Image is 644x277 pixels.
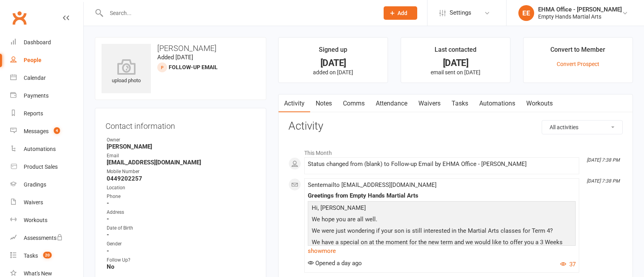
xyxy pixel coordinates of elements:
[107,175,256,182] strong: 0449202257
[310,203,574,215] p: Hi, [PERSON_NAME]
[24,217,47,223] div: Workouts
[446,94,474,113] a: Tasks
[521,94,558,113] a: Workouts
[308,181,437,188] span: Sent email to [EMAIL_ADDRESS][DOMAIN_NAME]
[105,119,256,130] h3: Contact information
[107,159,256,166] strong: [EMAIL_ADDRESS][DOMAIN_NAME]
[286,69,380,75] p: added on [DATE]
[10,87,83,105] a: Payments
[107,168,256,175] div: Mobile Number
[587,178,620,184] i: [DATE] 7:38 PM
[102,59,151,85] div: upload photo
[10,247,83,265] a: Tasks 20
[107,143,256,150] strong: [PERSON_NAME]
[10,122,83,140] a: Messages 4
[107,231,256,238] strong: -
[24,270,52,277] div: What's New
[107,209,256,216] div: Address
[107,136,256,144] div: Owner
[24,253,38,259] div: Tasks
[550,45,605,59] div: Convert to Member
[24,39,51,45] div: Dashboard
[107,224,256,232] div: Date of Birth
[10,34,83,51] a: Dashboard
[102,44,260,53] h3: [PERSON_NAME]
[337,94,370,113] a: Comms
[24,146,56,152] div: Automations
[308,192,576,199] div: Greetings from Empty Hands Martial Arts
[518,5,534,21] div: EE
[24,75,46,81] div: Calendar
[286,59,380,67] div: [DATE]
[24,110,43,117] div: Reports
[107,247,256,254] strong: -
[24,92,49,99] div: Payments
[43,252,52,258] span: 20
[474,94,521,113] a: Automations
[107,215,256,222] strong: -
[310,215,574,226] p: We hope you are all well.
[24,235,63,241] div: Assessments
[308,260,362,267] span: Opened a day ago
[104,8,373,19] input: Search...
[54,127,60,134] span: 4
[107,193,256,200] div: Phone
[10,176,83,194] a: Gradings
[107,184,256,192] div: Location
[107,152,256,160] div: Email
[310,237,574,258] p: We have a special on at the moment for the new term and we would like to offer you a 3 Weeks FREE...
[24,57,41,63] div: People
[450,4,471,22] span: Settings
[408,59,503,67] div: [DATE]
[587,157,620,163] i: [DATE] 7:38 PM
[370,94,413,113] a: Attendance
[157,54,193,61] time: Added [DATE]
[10,69,83,87] a: Calendar
[288,145,623,157] li: This Month
[557,61,599,67] a: Convert Prospect
[107,200,256,207] strong: -
[24,181,46,188] div: Gradings
[9,8,29,28] a: Clubworx
[169,64,218,70] span: Follow-up Email
[10,194,83,211] a: Waivers
[10,140,83,158] a: Automations
[24,128,49,134] div: Messages
[308,161,576,168] div: Status changed from (blank) to Follow-up Email by EHMA Office - [PERSON_NAME]
[24,164,58,170] div: Product Sales
[408,69,503,75] p: email sent on [DATE]
[310,94,337,113] a: Notes
[288,120,623,132] h3: Activity
[107,256,256,264] div: Follow Up?
[538,6,622,13] div: EHMA Office - [PERSON_NAME]
[384,6,417,20] button: Add
[107,240,256,248] div: Gender
[107,263,256,270] strong: No
[310,226,574,237] p: We were just wondering if your son is still interested in the Martial Arts classes for Term 4?
[319,45,347,59] div: Signed up
[10,158,83,176] a: Product Sales
[24,199,43,205] div: Waivers
[10,105,83,122] a: Reports
[279,94,310,113] a: Activity
[538,13,622,20] div: Empty Hands Martial Arts
[435,45,476,59] div: Last contacted
[397,10,407,16] span: Add
[413,94,446,113] a: Waivers
[10,211,83,229] a: Workouts
[308,245,576,256] a: show more
[10,51,83,69] a: People
[560,260,576,269] button: 37
[10,229,83,247] a: Assessments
